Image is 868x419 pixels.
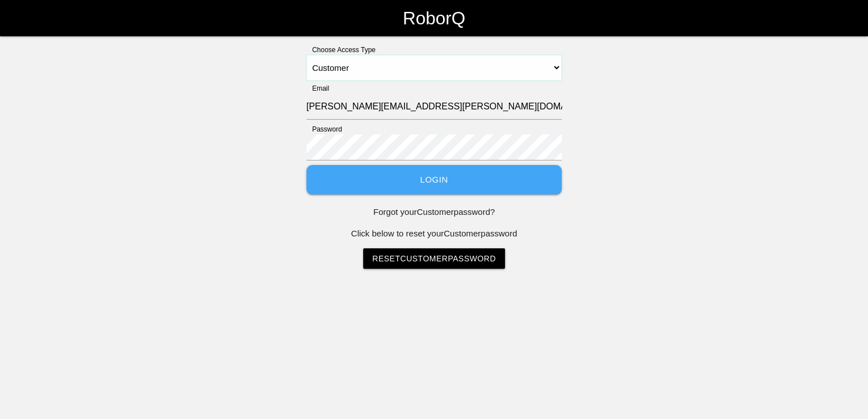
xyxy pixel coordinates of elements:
label: Password [306,124,342,134]
p: Forgot your Customer password? [306,206,562,219]
button: Login [306,165,562,195]
label: Email [306,83,329,94]
p: Click below to reset your Customer password [306,227,562,240]
label: Choose Access Type [306,45,376,55]
a: ResetCustomerPassword [363,248,505,269]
